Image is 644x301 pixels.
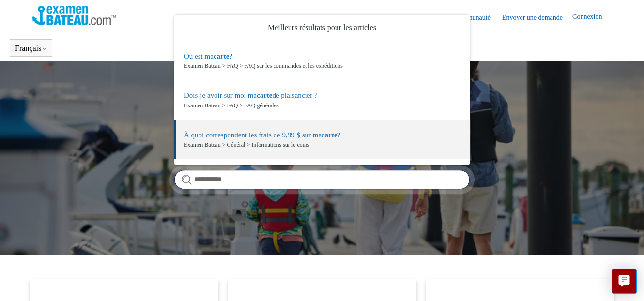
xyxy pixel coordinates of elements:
[174,170,470,189] input: Search
[184,91,318,101] zd-autocomplete-title-multibrand: Résultat suggéré 2 Dois-je avoir sur moi ma carte de plaisancier ?
[257,91,272,99] em: carte
[184,61,460,70] zd-autocomplete-breadcrumbs-multibrand: Examen Bateau > FAQ > FAQ sur les commandes et les expéditions
[32,6,116,25] img: Page d’accueil du Centre d’aide Examen Bateau
[502,13,572,23] a: Envoyer une demande
[184,131,340,141] zd-autocomplete-title-multibrand: Résultat suggéré 3 À quoi correspondent les frais de 9,99 $ sur ma carte ?
[174,15,470,41] zd-autocomplete-header: Meilleurs résultats pour les articles
[322,131,337,139] em: carte
[15,44,47,53] button: Français
[214,52,229,60] em: carte
[184,140,460,149] zd-autocomplete-breadcrumbs-multibrand: Examen Bateau > Général > Informations sur le cours
[454,13,500,23] a: Communauté
[612,269,637,294] button: Live chat
[184,52,232,62] zd-autocomplete-title-multibrand: Résultat suggéré 1 Où est ma carte?
[184,101,460,110] zd-autocomplete-breadcrumbs-multibrand: Examen Bateau > FAQ > FAQ générales
[572,12,612,23] a: Connexion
